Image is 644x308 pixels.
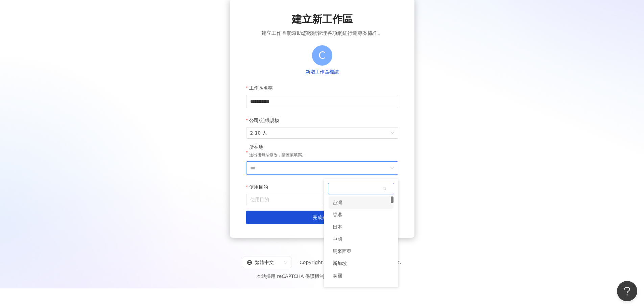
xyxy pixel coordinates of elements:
div: 中國 [333,233,342,245]
span: Copyright © 2025 All Rights Reserved. [300,258,401,266]
label: 公司/組織規模 [246,114,284,127]
div: 馬來西亞 [329,245,393,257]
span: 建立新工作區 [292,12,353,26]
span: 本站採用 reCAPTCHA 保護機制 [257,272,387,280]
div: 中國 [329,233,393,245]
div: 泰國 [329,269,393,282]
span: C [318,47,326,63]
label: 工作區名稱 [246,81,278,95]
p: 送出後無法修改，請謹慎填寫。 [249,152,306,159]
div: 泰國 [333,269,342,282]
div: 繁體中文 [247,257,281,268]
iframe: Help Scout Beacon - Open [617,281,637,301]
span: 完成建立 [313,215,332,220]
span: 2-10 人 [250,127,394,138]
span: down [390,166,394,170]
button: 完成建立 [246,211,398,224]
div: 香港 [333,209,342,221]
div: 馬來西亞 [333,245,352,257]
div: 台灣 [329,196,393,209]
input: 工作區名稱 [246,95,398,108]
div: 日本 [329,221,393,233]
div: 新加坡 [329,257,393,269]
div: 新加坡 [333,257,347,269]
div: 香港 [329,209,393,221]
button: 新增工作區標誌 [304,68,341,76]
span: 建立工作區能幫助您輕鬆管理各項網紅行銷專案協作。 [261,29,383,37]
div: 日本 [333,221,342,233]
div: 所在地 [249,144,306,151]
div: 台灣 [333,196,342,209]
label: 使用目的 [246,180,273,194]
